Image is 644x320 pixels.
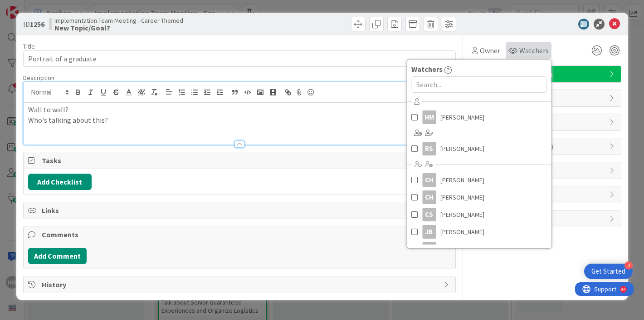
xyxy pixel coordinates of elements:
[422,142,436,155] div: RS
[30,20,44,29] b: 1256
[422,242,436,256] div: KM
[440,173,484,187] span: [PERSON_NAME]
[519,45,549,56] span: Watchers
[411,64,443,75] span: Watchers
[440,110,484,124] span: [PERSON_NAME]
[584,264,633,279] div: Open Get Started checklist, remaining modules: 2
[407,109,551,126] a: HM[PERSON_NAME]
[411,76,546,93] input: Search...
[42,155,439,166] span: Tasks
[28,105,451,115] p: Wall to wall?
[54,17,183,24] span: Implementation Team Meeting - Career Themed
[422,208,436,221] div: CS
[440,142,484,155] span: [PERSON_NAME]
[407,223,551,240] a: JB[PERSON_NAME]
[422,190,436,204] div: CH
[23,50,456,67] input: type card name here...
[407,171,551,189] a: CH[PERSON_NAME]
[23,19,44,30] span: ID
[480,45,500,56] span: Owner
[42,205,439,216] span: Links
[440,242,484,256] span: [PERSON_NAME]
[407,206,551,223] a: CS[PERSON_NAME]
[624,261,633,270] div: 2
[46,4,50,11] div: 9+
[23,42,35,50] label: Title
[28,174,92,190] button: Add Checklist
[42,229,439,240] span: Comments
[28,248,87,264] button: Add Comment
[422,225,436,239] div: JB
[440,225,484,239] span: [PERSON_NAME]
[28,115,451,125] p: Who's talking about this?
[440,208,484,221] span: [PERSON_NAME]
[407,240,551,258] a: KM[PERSON_NAME]
[440,190,484,204] span: [PERSON_NAME]
[19,1,41,12] span: Support
[591,267,625,276] div: Get Started
[407,189,551,206] a: CH[PERSON_NAME]
[407,140,551,157] a: RS[PERSON_NAME]
[422,173,436,187] div: CH
[42,279,439,290] span: History
[23,74,54,82] span: Description
[54,24,183,31] b: New Topic/Goal?
[422,110,436,124] div: HM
